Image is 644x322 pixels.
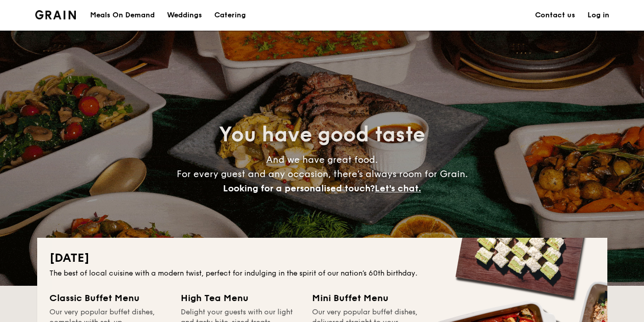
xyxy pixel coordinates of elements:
span: And we have great food. For every guest and any occasion, there’s always room for Grain. [177,154,468,194]
div: Mini Buffet Menu [312,291,431,305]
div: Classic Buffet Menu [49,291,169,305]
a: Logotype [35,10,76,19]
span: You have good taste [219,122,425,147]
span: Looking for a personalised touch? [223,183,375,194]
img: Grain [35,10,76,19]
span: Let's chat. [375,183,421,194]
div: High Tea Menu [181,291,300,305]
h2: [DATE] [49,250,595,266]
div: The best of local cuisine with a modern twist, perfect for indulging in the spirit of our nation’... [49,268,595,279]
